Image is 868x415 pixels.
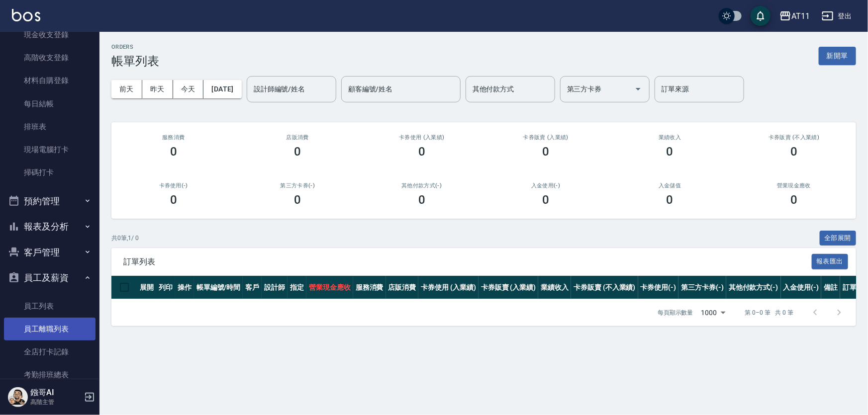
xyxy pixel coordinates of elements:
h3: 0 [170,145,177,159]
h3: 0 [170,193,177,207]
th: 其他付款方式(-) [726,276,781,299]
th: 店販消費 [386,276,419,299]
p: 每頁顯示數量 [658,308,693,317]
th: 操作 [175,276,194,299]
a: 報表匯出 [812,256,849,266]
a: 現場電腦打卡 [4,138,96,161]
h3: 0 [418,193,425,207]
h3: 0 [542,145,549,159]
h3: 0 [294,193,301,207]
h2: ORDERS [111,44,159,50]
a: 排班表 [4,115,96,138]
span: 訂單列表 [123,257,812,267]
th: 帳單編號/時間 [194,276,243,299]
th: 列印 [156,276,175,299]
a: 材料自購登錄 [4,69,96,92]
img: Person [8,387,28,407]
button: AT11 [775,6,814,26]
h3: 帳單列表 [111,54,159,68]
h2: 卡券販賣 (入業績) [496,134,596,141]
button: [DATE] [203,80,241,98]
a: 全店打卡記錄 [4,340,96,363]
h3: 0 [790,145,797,159]
h2: 入金儲值 [620,182,720,189]
h2: 營業現金應收 [744,182,845,189]
th: 指定 [288,276,306,299]
th: 入金使用(-) [781,276,822,299]
button: 前天 [111,80,142,98]
h2: 其他付款方式(-) [372,182,472,189]
th: 業績收入 [538,276,571,299]
p: 共 0 筆, 1 / 0 [111,234,139,243]
button: 今天 [173,80,204,98]
th: 展開 [137,276,156,299]
th: 設計師 [262,276,288,299]
button: 新開單 [819,47,856,65]
th: 備註 [821,276,840,299]
th: 卡券販賣 (不入業績) [571,276,638,299]
h5: 鏹哥AI [30,388,81,398]
p: 第 0–0 筆 共 0 筆 [745,308,793,317]
a: 掃碼打卡 [4,161,96,184]
button: 客戶管理 [4,240,96,265]
button: 員工及薪資 [4,265,96,291]
a: 每日結帳 [4,92,96,115]
div: 1000 [697,299,729,326]
h2: 業績收入 [620,134,720,141]
button: 報表及分析 [4,214,96,240]
a: 新開單 [819,51,856,60]
th: 營業現金應收 [306,276,353,299]
button: Open [630,81,646,97]
th: 第三方卡券(-) [678,276,726,299]
h2: 卡券使用 (入業績) [372,134,472,141]
th: 卡券使用 (入業績) [418,276,479,299]
h2: 第三方卡券(-) [248,182,348,189]
img: Logo [12,9,40,21]
th: 卡券販賣 (入業績) [479,276,539,299]
button: save [751,6,771,26]
th: 服務消費 [353,276,386,299]
h2: 入金使用(-) [496,182,596,189]
a: 現金收支登錄 [4,23,96,46]
th: 卡券使用(-) [638,276,679,299]
h2: 卡券使用(-) [123,182,224,189]
a: 考勤排班總表 [4,363,96,386]
h3: 0 [294,145,301,159]
th: 客戶 [243,276,262,299]
h3: 0 [790,193,797,207]
h3: 服務消費 [123,134,224,141]
a: 員工離職列表 [4,318,96,340]
a: 高階收支登錄 [4,46,96,69]
h2: 卡券販賣 (不入業績) [744,134,845,141]
button: 昨天 [142,80,173,98]
button: 全部展開 [820,231,857,246]
button: 登出 [818,7,856,25]
h3: 0 [667,193,674,207]
div: AT11 [791,10,810,22]
h2: 店販消費 [248,134,348,141]
h3: 0 [667,145,674,159]
h3: 0 [418,145,425,159]
h3: 0 [542,193,549,207]
button: 預約管理 [4,188,96,214]
button: 報表匯出 [812,254,849,269]
a: 員工列表 [4,295,96,318]
p: 高階主管 [30,398,81,407]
